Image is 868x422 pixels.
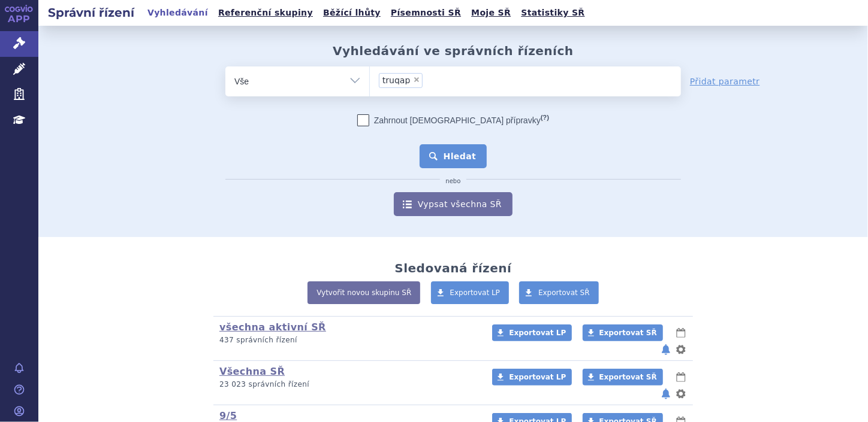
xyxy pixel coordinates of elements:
[519,281,599,304] a: Exportovat SŘ
[387,5,465,21] a: Písemnosti SŘ
[492,324,572,341] a: Exportovat LP
[583,369,663,385] a: Exportovat SŘ
[517,5,588,21] a: Statistiky SŘ
[413,76,420,83] span: ×
[219,321,326,333] a: všechna aktivní SŘ
[690,75,760,87] a: Přidat parametr
[333,44,574,58] h2: Vyhledávání ve správních řízeních
[394,261,511,275] h2: Sledovaná řízení
[675,326,687,340] button: lhůty
[538,289,590,297] span: Exportovat SŘ
[215,5,317,21] a: Referenční skupiny
[675,342,687,357] button: nastavení
[492,369,572,385] a: Exportovat LP
[509,329,566,337] span: Exportovat LP
[38,4,144,21] h2: Správní řízení
[450,289,501,297] span: Exportovat LP
[219,380,477,390] p: 23 023 správních řízení
[219,410,237,421] a: 9/5
[431,281,510,304] a: Exportovat LP
[144,5,212,21] a: Vyhledávání
[541,114,549,122] abbr: (?)
[357,114,549,126] label: Zahrnout [DEMOGRAPHIC_DATA] přípravky
[308,281,420,304] a: Vytvořit novou skupinu SŘ
[675,370,687,384] button: lhůty
[660,387,672,401] button: notifikace
[219,335,477,345] p: 437 správních řízení
[320,5,384,21] a: Běžící lhůty
[599,373,657,381] span: Exportovat SŘ
[583,324,663,341] a: Exportovat SŘ
[599,329,657,337] span: Exportovat SŘ
[468,5,514,21] a: Moje SŘ
[426,72,433,87] input: truqap
[509,373,566,381] span: Exportovat LP
[440,178,467,185] i: nebo
[382,76,410,84] span: truqap
[660,342,672,357] button: notifikace
[394,192,513,216] a: Vypsat všechna SŘ
[420,144,487,168] button: Hledat
[675,387,687,401] button: nastavení
[219,366,285,377] a: Všechna SŘ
